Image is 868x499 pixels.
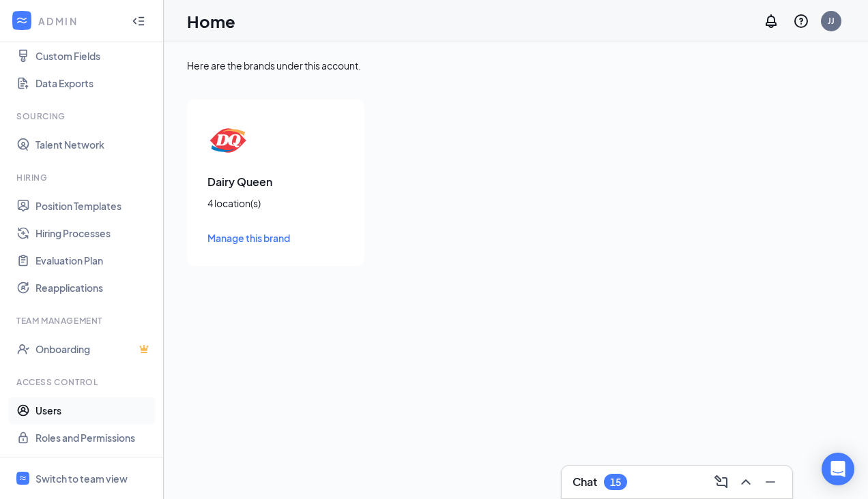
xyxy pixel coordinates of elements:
[35,247,152,274] a: Evaluation Plan
[35,472,128,485] div: Switch to team view
[16,315,149,327] div: Team Management
[207,175,344,190] h3: Dairy Queen
[207,230,344,245] a: Manage this brand
[207,120,248,161] img: Dairy Queen logo
[16,172,149,183] div: Hiring
[793,13,809,29] svg: QuestionInfo
[187,59,845,72] div: Here are the brands under this account.
[16,376,149,388] div: Access control
[762,474,779,490] svg: Minimize
[738,474,754,490] svg: ChevronUp
[207,196,344,210] div: 4 location(s)
[610,477,621,488] div: 15
[35,424,152,451] a: Roles and Permissions
[763,13,779,29] svg: Notifications
[713,474,729,490] svg: ComposeMessage
[35,131,152,158] a: Talent Network
[187,10,235,33] h1: Home
[15,14,29,27] svg: WorkstreamLogo
[735,471,757,493] button: ChevronUp
[35,335,152,363] a: OnboardingCrown
[710,471,732,493] button: ComposeMessage
[35,220,152,247] a: Hiring Processes
[35,397,152,424] a: Users
[759,471,781,493] button: Minimize
[35,42,152,70] a: Custom Fields
[35,70,152,97] a: Data Exports
[35,274,152,301] a: Reapplications
[38,14,119,28] div: ADMIN
[828,15,835,27] div: JJ
[207,232,290,244] span: Manage this brand
[18,474,27,483] svg: WorkstreamLogo
[16,110,149,122] div: Sourcing
[822,453,854,485] div: Open Intercom Messenger
[35,192,152,220] a: Position Templates
[573,474,597,489] h3: Chat
[132,14,145,28] svg: Collapse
